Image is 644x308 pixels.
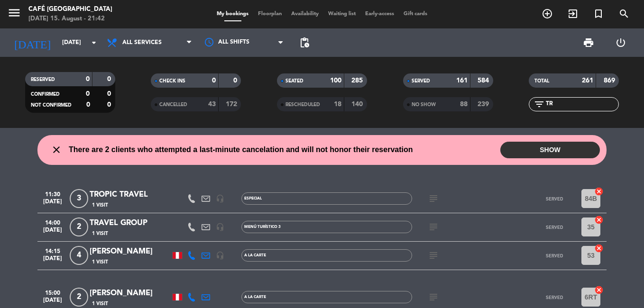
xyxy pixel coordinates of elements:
input: Filter by name... [545,99,618,109]
span: All services [122,39,162,46]
i: subject [428,193,439,204]
strong: 0 [212,77,216,84]
i: arrow_drop_down [88,37,100,48]
i: menu [7,6,21,20]
span: A la Carte [244,295,266,299]
span: print [583,37,594,48]
span: 1 Visit [92,230,108,237]
span: SERVED [546,253,563,258]
i: cancel [594,215,604,225]
span: NOT CONFIRMED [31,103,72,108]
i: [DATE] [7,32,57,53]
span: SERVED [546,225,563,230]
i: subject [428,291,439,303]
strong: 239 [478,101,491,108]
strong: 0 [107,76,113,82]
span: CANCELLED [159,102,187,107]
strong: 161 [456,77,468,84]
strong: 140 [351,101,365,108]
div: [DATE] 15. August - 21:42 [28,14,112,24]
button: SERVED [531,288,578,307]
span: SEATED [285,79,304,83]
span: There are 2 clients who attempted a last-minute cancelation and will not honor their reservation [69,144,413,156]
span: Waiting list [323,11,360,17]
span: 14:15 [41,245,64,256]
strong: 0 [107,101,113,108]
span: 1 Visit [92,201,108,209]
i: power_settings_new [615,37,626,48]
span: 4 [70,246,88,265]
i: headset_mic [216,251,224,260]
span: 2 [70,217,88,236]
span: A la Carte [244,254,266,257]
i: turned_in_not [593,8,604,19]
div: LOG OUT [605,28,637,57]
div: [PERSON_NAME] [90,287,170,299]
span: 3 [70,189,88,208]
strong: 88 [460,101,468,108]
strong: 18 [334,101,341,108]
strong: 0 [107,91,113,97]
span: TOTAL [534,79,549,83]
button: SERVED [531,217,578,236]
span: [DATE] [41,297,64,308]
div: TRAVEL GROUP [90,217,170,229]
span: 11:30 [41,188,64,199]
i: filter_list [534,99,545,110]
i: cancel [594,285,604,295]
i: exit_to_app [567,8,579,19]
strong: 0 [86,76,90,82]
span: 15:00 [41,287,64,298]
strong: 0 [233,77,239,84]
div: TROPIC TRAVEL [90,189,170,201]
span: pending_actions [299,37,310,48]
strong: 172 [226,101,239,108]
span: [DATE] [41,227,64,238]
span: RESCHEDULED [285,102,320,107]
span: SERVED [546,196,563,201]
i: close [51,144,62,155]
span: [DATE] [41,255,64,266]
span: 1 Visit [92,300,108,308]
strong: 584 [478,77,491,84]
span: Especial [244,197,262,200]
span: My bookings [212,11,253,17]
strong: 869 [604,77,617,84]
div: Café [GEOGRAPHIC_DATA] [28,5,112,14]
span: CHECK INS [159,79,185,83]
span: Gift cards [399,11,432,17]
strong: 43 [208,101,216,108]
span: CONFIRMED [31,92,60,97]
strong: 0 [86,101,90,108]
strong: 261 [582,77,593,84]
i: cancel [594,244,604,253]
i: subject [428,250,439,261]
i: headset_mic [216,194,224,203]
button: SERVED [531,246,578,265]
span: Floorplan [253,11,286,17]
i: headset_mic [216,223,224,231]
span: 2 [70,288,88,307]
span: Availability [286,11,323,17]
span: NO SHOW [412,102,436,107]
span: [DATE] [41,199,64,209]
button: menu [7,6,21,23]
span: SERVED [412,79,430,83]
button: SHOW [500,142,600,158]
span: SERVED [546,295,563,300]
span: 1 Visit [92,258,108,266]
strong: 100 [330,77,341,84]
button: SERVED [531,189,578,208]
i: search [618,8,630,19]
i: subject [428,221,439,233]
i: cancel [594,187,604,196]
span: Early-access [360,11,399,17]
i: add_circle_outline [542,8,553,19]
span: 14:00 [41,217,64,227]
span: Menú turístico 3 [244,225,281,229]
span: RESERVED [31,77,55,82]
strong: 0 [86,91,90,97]
div: [PERSON_NAME] [90,245,170,258]
strong: 285 [351,77,365,84]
